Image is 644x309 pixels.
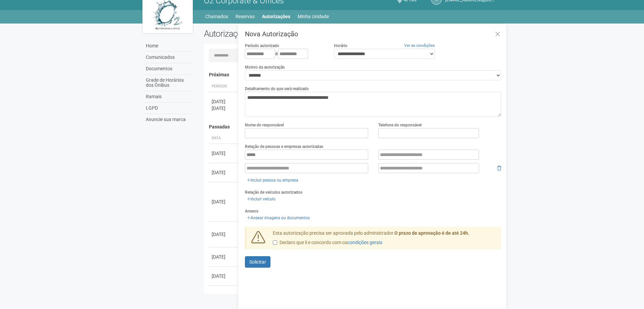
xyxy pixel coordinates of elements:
[144,91,194,103] a: Ramais
[245,86,309,92] label: Detalhamento do que será realizado
[144,52,194,63] a: Comunicados
[235,12,255,21] a: Reservas
[209,72,497,77] h4: Próximas
[298,12,329,21] a: Minha Unidade
[144,63,194,75] a: Documentos
[245,189,302,195] label: Relação de veículos autorizados
[245,64,285,70] label: Motivo da autorização
[245,43,279,49] label: Período autorizado
[245,195,277,203] a: Incluir veículo
[245,49,324,59] div: a
[212,198,237,205] div: [DATE]
[273,239,382,246] label: Declaro que li e concordo com os
[212,105,237,112] div: [DATE]
[245,214,312,222] a: Anexar imagens ou documentos
[245,31,501,37] h3: Nova Autorização
[209,133,239,144] th: Data
[205,12,228,21] a: Chamados
[144,40,194,52] a: Home
[378,122,422,128] label: Telefone do responsável
[245,144,323,150] label: Relação de pessoas e empresas autorizadas
[262,12,290,21] a: Autorizações
[268,230,502,249] div: Esta autorização precisa ser aprovada pelo administrador.
[212,273,237,279] div: [DATE]
[144,114,194,125] a: Anuncie sua marca
[212,169,237,176] div: [DATE]
[334,43,347,49] label: Horário
[212,254,237,260] div: [DATE]
[204,29,348,39] h2: Autorizações
[249,259,266,265] span: Solicitar
[404,43,435,48] a: Ver as condições
[245,208,258,214] label: Anexos
[394,230,469,236] strong: O prazo de aprovação é de até 24h.
[212,150,237,157] div: [DATE]
[245,177,300,184] a: Incluir pessoa ou empresa
[497,166,501,170] i: Remover
[245,122,284,128] label: Nome do responsável
[273,240,277,245] input: Declaro que li e concordo com oscondições gerais
[209,124,497,129] h4: Passadas
[144,103,194,114] a: LGPD
[212,98,237,105] div: [DATE]
[144,75,194,91] a: Grade de Horários dos Ônibus
[212,231,237,238] div: [DATE]
[209,81,239,92] th: Período
[347,240,382,245] a: condições gerais
[245,256,270,268] button: Solicitar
